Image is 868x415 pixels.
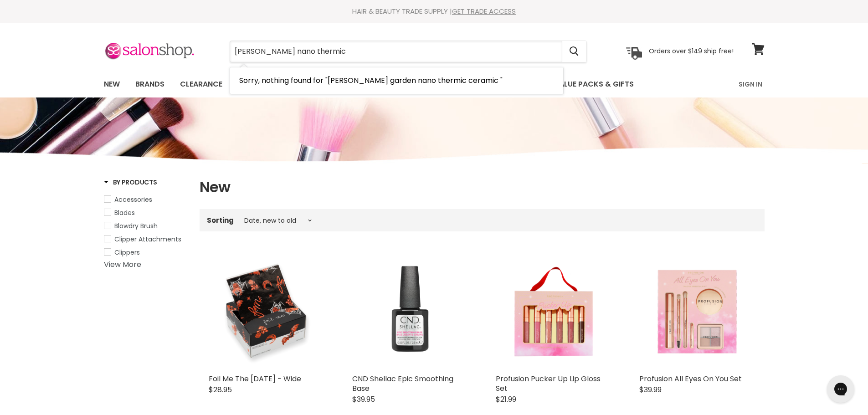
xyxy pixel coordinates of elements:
[230,41,587,62] form: Product
[92,71,776,97] nav: Main
[230,67,563,94] li: No Results
[639,253,755,369] a: Profusion All Eyes On You Set Profusion All Eyes On You Set
[230,41,562,62] input: Search
[128,75,171,94] a: Brands
[639,374,742,384] a: Profusion All Eyes On You Set
[649,47,734,55] p: Orders over $149 ship free!
[209,253,325,369] a: Foil Me The Halloween - Wide Foil Me The Halloween - Wide
[104,259,141,270] a: View More
[562,41,586,62] button: Search
[209,384,232,395] span: $28.95
[639,384,662,395] span: $39.99
[104,208,188,218] a: Blades
[114,248,140,257] span: Clippers
[207,216,234,224] label: Sorting
[352,394,375,405] span: $39.95
[496,253,612,369] img: Profusion Pucker Up Lip Gloss Set
[639,253,755,369] img: Profusion All Eyes On You Set
[352,374,453,394] a: CND Shellac Epic Smoothing Base
[496,374,601,394] a: Profusion Pucker Up Lip Gloss Set
[200,178,765,197] h1: New
[496,394,516,405] span: $21.99
[114,221,158,231] span: Blowdry Brush
[209,253,325,369] img: Foil Me The Halloween - Wide
[97,75,127,94] a: New
[173,75,229,94] a: Clearance
[547,75,641,94] a: Value Packs & Gifts
[104,247,188,257] a: Clippers
[104,178,157,187] h3: By Products
[114,235,181,244] span: Clipper Attachments
[104,195,188,205] a: Accessories
[352,253,468,369] img: CND Shellac Epic Smoothing Base
[822,372,859,406] iframe: Gorgias live chat messenger
[114,208,135,217] span: Blades
[92,7,776,16] div: HAIR & BEAUTY TRADE SUPPLY |
[452,6,516,16] a: GET TRADE ACCESS
[496,253,612,369] a: Profusion Pucker Up Lip Gloss Set Profusion Pucker Up Lip Gloss Set
[114,195,152,204] span: Accessories
[239,75,503,86] span: Sorry, nothing found for "[PERSON_NAME] garden nano thermic ceramic "
[209,374,301,384] a: Foil Me The [DATE] - Wide
[97,71,687,97] ul: Main menu
[733,75,768,94] a: Sign In
[104,234,188,244] a: Clipper Attachments
[104,221,188,231] a: Blowdry Brush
